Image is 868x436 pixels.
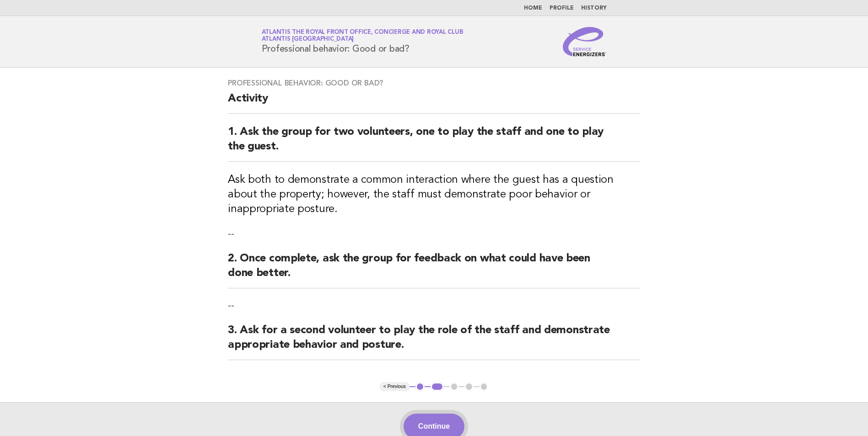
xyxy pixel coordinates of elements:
a: Atlantis The Royal Front Office, Concierge and Royal ClubAtlantis [GEOGRAPHIC_DATA] [262,29,464,42]
a: History [581,5,607,11]
button: < Previous [380,382,410,391]
p: -- [228,299,640,312]
h2: 1. Ask the group for two volunteers, one to play the staff and one to play the guest. [228,125,640,162]
button: 1 [415,382,425,391]
a: Home [524,5,542,11]
h3: Professional behavior: Good or bad? [228,79,640,88]
img: Service Energizers [563,27,607,56]
h3: Ask both to demonstrate a common interaction where the guest has a question about the property; h... [228,173,640,217]
p: -- [228,228,640,240]
h1: Professional behavior: Good or bad? [262,30,464,53]
h2: 3. Ask for a second volunteer to play the role of the staff and demonstrate appropriate behavior ... [228,323,640,360]
a: Profile [550,5,574,11]
button: 2 [431,382,444,391]
h2: Activity [228,91,640,114]
h2: 2. Once complete, ask the group for feedback on what could have been done better. [228,251,640,288]
span: Atlantis [GEOGRAPHIC_DATA] [262,37,354,43]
